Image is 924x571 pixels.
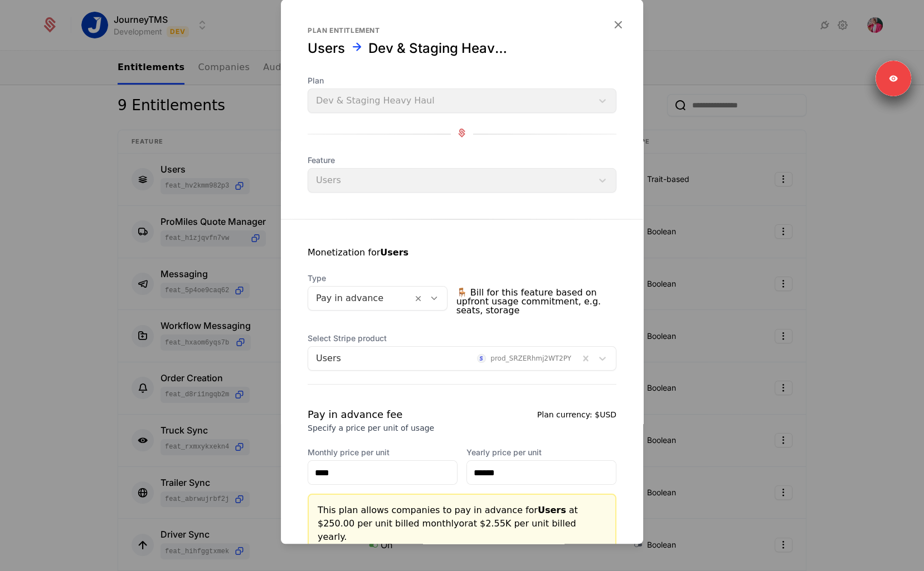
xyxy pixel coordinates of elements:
span: Users [538,505,566,515]
span: 🪑 Bill for this feature based on upfront usage commitment, e.g. seats, storage [456,284,616,319]
strong: Users [380,247,408,258]
label: Monthly price per unit [308,447,458,458]
span: Type [308,273,448,284]
span: Select Stripe product [308,333,616,344]
div: Users [308,40,345,57]
div: Monetization for [308,246,408,259]
div: Plan currency: [537,407,616,434]
span: Feature [308,155,616,166]
div: Specify a price per unit of usage [308,422,434,434]
div: Pay in advance fee [308,407,434,422]
span: $USD [595,410,616,419]
label: Yearly price per unit [466,447,616,458]
div: Plan entitlement [308,26,616,35]
div: Dev & Staging Heavy Haul [368,40,512,57]
div: This plan allows companies to pay in advance for at $250.00 per unit billed monthly or at $2.55K ... [318,504,606,544]
span: Plan [308,75,616,86]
